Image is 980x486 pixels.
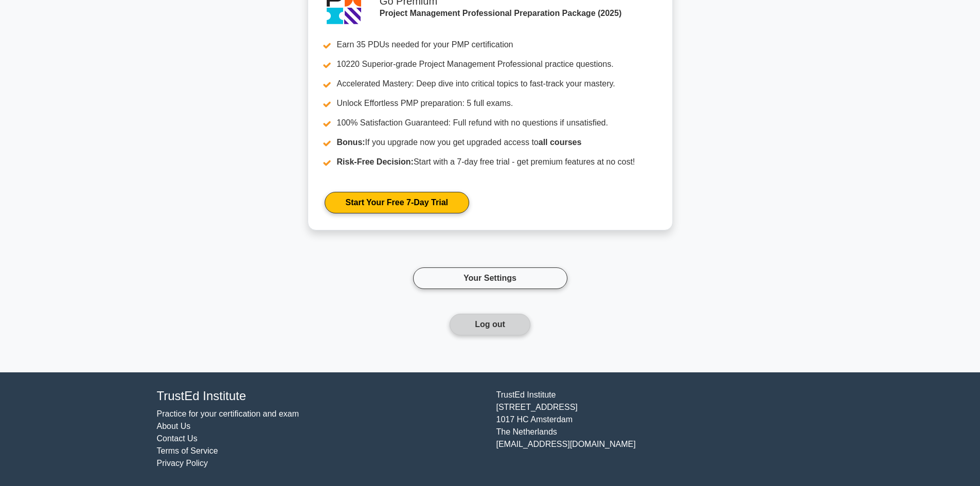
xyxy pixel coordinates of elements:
a: Practice for your certification and exam [157,409,299,418]
div: TrustEd Institute [STREET_ADDRESS] 1017 HC Amsterdam The Netherlands [EMAIL_ADDRESS][DOMAIN_NAME] [490,389,830,470]
a: Contact Us [157,434,198,443]
a: Your Settings [413,267,567,289]
button: Log out [450,314,530,335]
h4: TrustEd Institute [157,389,484,404]
a: About Us [157,422,191,430]
a: Privacy Policy [157,459,208,467]
a: Terms of Service [157,446,218,455]
a: Start Your Free 7-Day Trial [325,192,469,213]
